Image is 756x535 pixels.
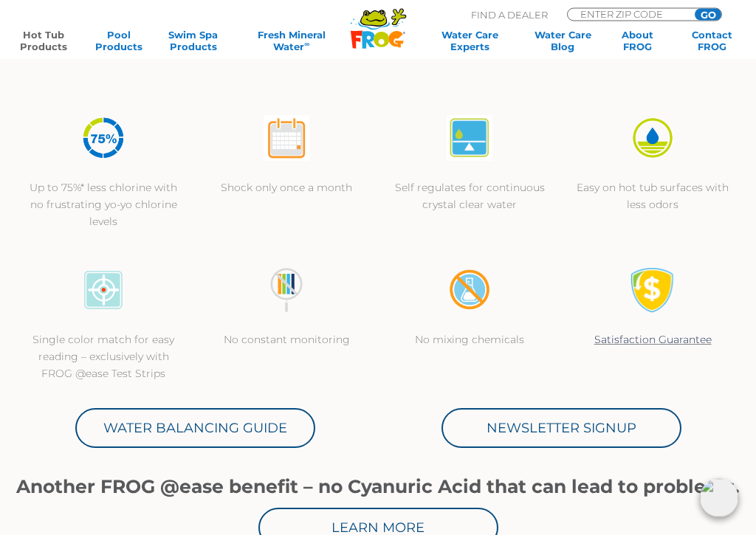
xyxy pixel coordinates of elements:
[393,332,546,349] p: No mixing chemicals
[12,477,744,497] h1: Another FROG @ease benefit – no Cyanuric Acid that can lead to problems.
[80,116,126,162] img: icon-atease-75percent-less
[683,29,741,52] a: ContactFROG
[27,332,180,383] p: Single color match for easy reading – exclusively with FROG @ease Test Strips
[608,29,667,52] a: AboutFROG
[695,9,721,21] input: GO
[534,29,592,52] a: Water CareBlog
[15,29,73,52] a: Hot TubProducts
[471,8,548,21] p: Find A Dealer
[579,9,678,19] input: Zip Code Form
[80,268,126,314] img: icon-atease-color-match
[576,180,729,214] p: Easy on hot tub surfaces with less odors
[210,332,363,349] p: No constant monitoring
[239,29,344,52] a: Fresh MineralWater∞
[264,116,309,162] img: atease-icon-shock-once
[393,180,546,214] p: Self regulates for continuous crystal clear water
[441,409,681,449] a: Newsletter Signup
[594,334,712,347] a: Satisfaction Guarantee
[447,268,492,314] img: no-mixing1
[700,479,738,517] img: openIcon
[75,409,315,449] a: Water Balancing Guide
[630,268,676,314] img: Satisfaction Guarantee Icon
[210,180,363,197] p: Shock only once a month
[447,116,492,162] img: atease-icon-self-regulates
[304,40,309,48] sup: ∞
[27,180,180,231] p: Up to 75%* less chlorine with no frustrating yo-yo chlorine levels
[264,268,309,314] img: no-constant-monitoring1
[164,29,222,52] a: Swim SpaProducts
[89,29,148,52] a: PoolProducts
[630,116,676,162] img: icon-atease-easy-on
[423,29,517,52] a: Water CareExperts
